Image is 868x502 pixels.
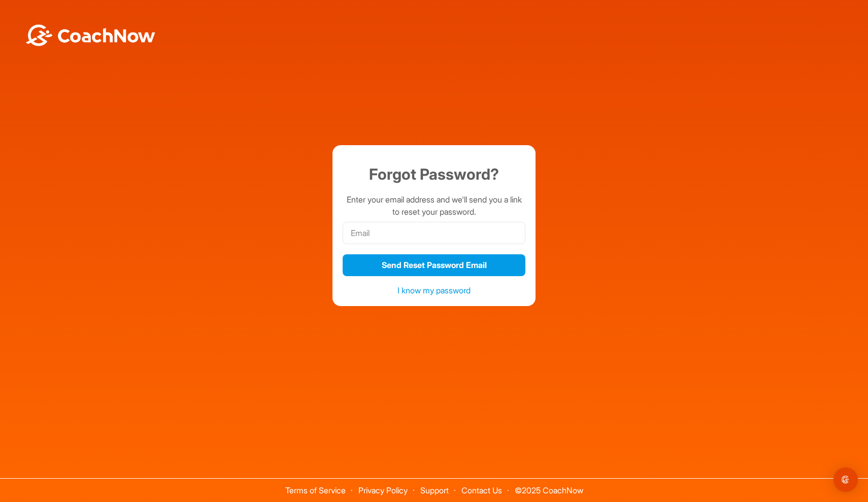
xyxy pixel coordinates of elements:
[833,467,858,492] div: Open Intercom Messenger
[397,285,471,295] a: I know my password
[461,485,502,495] a: Contact Us
[285,485,346,495] a: Terms of Service
[343,254,525,276] button: Send Reset Password Email
[343,193,525,218] p: Enter your email address and we'll send you a link to reset your password.
[358,485,408,495] a: Privacy Policy
[343,163,525,186] h1: Forgot Password?
[510,479,588,494] span: © 2025 CoachNow
[24,24,156,46] img: BwLJSsUCoWCh5upNqxVrqldRgqLPVwmV24tXu5FoVAoFEpwwqQ3VIfuoInZCoVCoTD4vwADAC3ZFMkVEQFDAAAAAElFTkSuQmCC
[343,222,525,244] input: Email
[420,485,449,495] a: Support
